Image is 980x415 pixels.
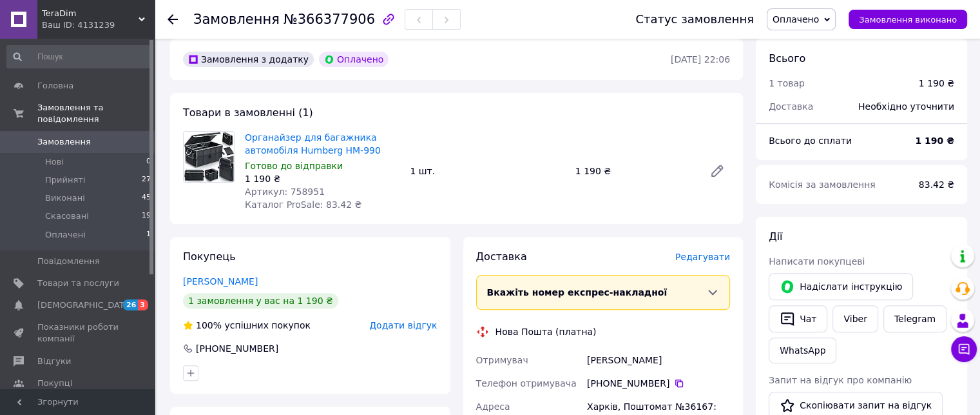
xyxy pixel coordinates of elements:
[183,293,338,309] div: 1 замовлення у вас на 1 190 ₴
[369,320,437,330] span: Додати відгук
[37,256,100,267] span: Повідомлення
[184,132,234,182] img: Органайзер для багажника автомобіля Humberg HM-990
[587,377,730,390] div: [PHONE_NUMBER]
[142,174,151,186] span: 27
[319,52,389,67] div: Оплачено
[769,179,876,190] span: Комісія за замовлення
[245,199,361,210] span: Каталог ProSale: 83.42 ₴
[476,355,528,365] span: Отримувач
[183,276,258,287] a: [PERSON_NAME]
[6,45,152,68] input: Пошук
[951,336,977,362] button: Чат з покупцем
[168,13,178,26] div: Повернутися назад
[570,162,699,180] div: 1 190 ₴
[769,101,813,112] span: Доставка
[769,305,827,332] button: Чат
[195,342,280,355] div: [PHONE_NUMBER]
[37,136,91,148] span: Замовлення
[476,250,527,263] span: Доставка
[859,15,957,25] span: Замовлення виконано
[769,136,852,146] span: Всього до сплати
[769,256,865,267] span: Написати покупцеві
[476,401,510,412] span: Адреса
[245,172,399,185] div: 1 190 ₴
[146,156,151,168] span: 0
[769,338,836,363] a: WhatsApp
[769,375,912,385] span: Запит на відгук про компанію
[675,252,730,262] span: Редагувати
[919,179,954,190] span: 83.42 ₴
[769,273,913,300] button: Надіслати інструкцію
[138,299,148,310] span: 3
[769,230,782,243] span: Дії
[37,102,155,125] span: Замовлення та повідомлення
[42,19,155,31] div: Ваш ID: 4131239
[45,229,86,241] span: Оплачені
[37,321,119,345] span: Показники роботи компанії
[123,299,138,310] span: 26
[671,54,730,65] time: [DATE] 22:06
[773,14,819,25] span: Оплачено
[37,278,119,289] span: Товари та послуги
[492,325,600,338] div: Нова Пошта (платна)
[769,52,805,65] span: Всього
[245,161,343,171] span: Готово до відправки
[883,305,946,332] a: Telegram
[245,132,381,156] a: Органайзер для багажника автомобіля Humberg HM-990
[37,356,71,367] span: Відгуки
[850,92,962,121] div: Необхідно уточнити
[183,250,236,263] span: Покупець
[183,319,311,332] div: успішних покупок
[183,106,313,119] span: Товари в замовленні (1)
[142,192,151,204] span: 45
[635,13,754,26] div: Статус замовлення
[146,229,151,241] span: 1
[283,12,375,27] span: №366377906
[45,192,85,204] span: Виконані
[584,349,733,372] div: [PERSON_NAME]
[142,210,151,222] span: 19
[769,78,805,88] span: 1 товар
[45,156,64,168] span: Нові
[832,305,878,332] a: Viber
[919,77,954,90] div: 1 190 ₴
[196,320,222,330] span: 100%
[37,378,72,389] span: Покупці
[37,80,73,92] span: Головна
[45,210,89,222] span: Скасовані
[704,158,730,184] a: Редагувати
[487,287,668,298] span: Вкажіть номер експрес-накладної
[183,52,314,67] div: Замовлення з додатку
[245,187,325,197] span: Артикул: 758951
[849,10,967,29] button: Замовлення виконано
[915,136,954,146] b: 1 190 ₴
[42,8,139,19] span: TeraDim
[37,299,133,311] span: [DEMOGRAPHIC_DATA]
[405,162,570,180] div: 1 шт.
[193,12,280,27] span: Замовлення
[476,378,577,389] span: Телефон отримувача
[45,174,85,186] span: Прийняті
